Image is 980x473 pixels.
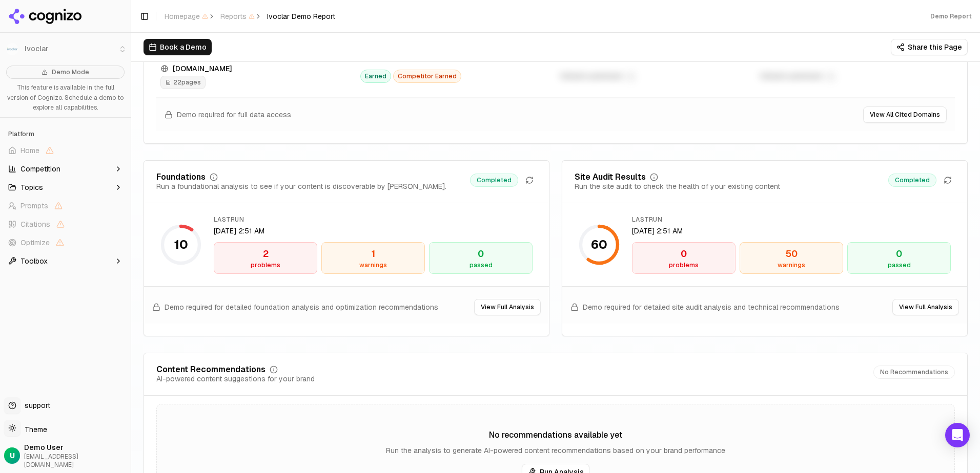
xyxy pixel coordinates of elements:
button: View All Cited Domains [863,106,947,123]
button: View Full Analysis [474,299,541,315]
span: Reports [220,11,255,21]
div: passed [434,261,528,269]
div: AI-powered content suggestions for your brand [156,374,315,384]
button: Topics [4,179,127,196]
span: [EMAIL_ADDRESS][DOMAIN_NAME] [24,453,127,469]
div: warnings [744,261,839,269]
div: lastRun [632,216,951,224]
span: support [21,400,50,411]
button: View Full Analysis [892,299,959,315]
span: Completed [470,174,518,187]
span: Prompts [21,201,48,211]
div: Demo Report [930,12,972,20]
div: Content Recommendations [156,365,266,374]
span: Demo User [24,442,127,453]
div: [DOMAIN_NAME] [160,63,352,74]
span: Citations [21,219,50,229]
span: No Recommendations [873,365,955,379]
span: Theme [21,425,47,434]
span: Demo required for detailed foundation analysis and optimization recommendations [165,302,438,312]
button: Competition [4,161,127,177]
p: This feature is available in the full version of Cognizo. Schedule a demo to explore all capabili... [6,83,125,113]
button: Share this Page [891,39,968,55]
div: problems [637,261,731,269]
span: Optimize [21,238,50,248]
div: problems [218,261,313,269]
div: 50 [744,247,839,261]
button: Book a Demo [144,39,212,55]
div: warnings [326,261,420,269]
div: Unlock premium [560,70,751,82]
span: Competition [21,164,60,174]
div: 1 [326,247,420,261]
div: 60 [591,236,607,253]
button: Toolbox [4,253,127,269]
span: Competitor Earned [393,70,461,83]
span: Demo required for detailed site audit analysis and technical recommendations [583,302,840,312]
div: Run the site audit to check the health of your existing content [575,181,780,191]
div: Run the analysis to generate AI-powered content recommendations based on your brand performance [157,445,954,456]
div: Unlock premium [760,70,951,82]
div: 0 [637,247,731,261]
span: Earned [360,70,391,83]
div: Run a foundational analysis to see if your content is discoverable by [PERSON_NAME]. [156,181,446,191]
div: No recommendations available yet [157,429,954,441]
span: Homepage [165,11,208,21]
div: passed [852,261,946,269]
div: Foundations [156,173,206,181]
div: [DATE] 2:51 AM [632,226,951,236]
span: Topics [21,182,43,192]
div: 2 [218,247,313,261]
span: Toolbox [21,256,48,266]
div: 10 [174,236,188,253]
div: 0 [852,247,946,261]
nav: breadcrumb [165,11,335,21]
div: Site Audit Results [575,173,646,181]
div: 0 [434,247,528,261]
div: Open Intercom Messenger [945,423,970,447]
span: Demo required for full data access [177,110,291,120]
span: Demo Mode [52,68,89,76]
div: lastRun [214,216,533,224]
div: Platform [4,126,127,142]
div: [DATE] 2:51 AM [214,226,533,236]
span: Completed [888,174,936,187]
span: 22 pages [160,76,206,89]
span: Ivoclar Demo Report [267,11,335,21]
span: Home [21,145,39,156]
span: U [10,450,15,461]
